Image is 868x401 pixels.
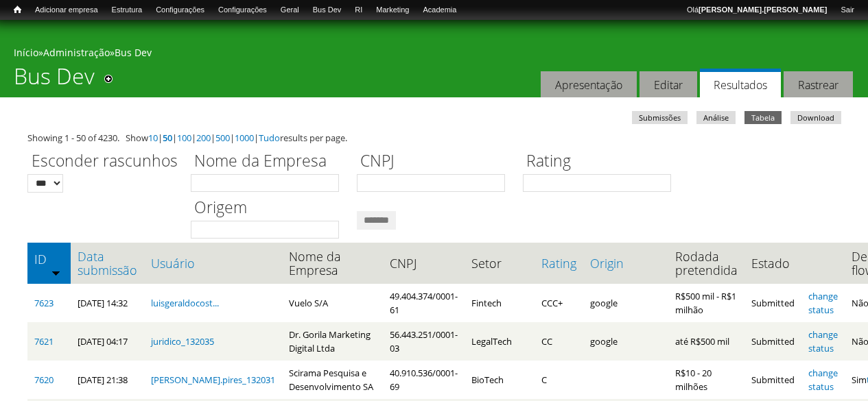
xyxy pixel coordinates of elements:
td: [DATE] 04:17 [71,322,144,361]
td: CC [535,322,583,361]
td: 49.404.374/0001-61 [383,284,465,322]
a: 10 [148,132,158,144]
strong: [PERSON_NAME].[PERSON_NAME] [699,5,827,14]
a: 100 [177,132,191,144]
td: C [535,361,583,399]
a: Apresentação [541,71,637,98]
td: [DATE] 14:32 [71,284,144,322]
a: Tabela [744,111,782,124]
th: Setor [465,243,535,284]
th: Nome da Empresa [282,243,383,284]
a: Download [790,111,841,124]
th: Estado [744,243,801,284]
a: luisgeraldocost... [151,297,219,309]
a: Análise [696,111,736,124]
a: Rating [541,256,576,270]
td: Scirama Pesquisa e Desenvolvimento SA [282,361,383,399]
a: Início [7,3,28,16]
a: Tudo [259,132,280,144]
a: juridico_132035 [151,335,214,348]
a: ID [34,252,64,266]
td: Dr. Gorila Marketing Digital Ltda [282,322,383,361]
a: Estrutura [105,3,150,17]
label: Nome da Empresa [191,149,348,174]
h1: Bus Dev [14,63,95,97]
a: Usuário [151,256,275,270]
div: Showing 1 - 50 of 4230. Show | | | | | | results per page. [27,131,841,145]
td: google [583,284,668,322]
a: 1000 [235,132,254,144]
td: BioTech [465,361,535,399]
a: 200 [196,132,211,144]
td: até R$500 mil [668,322,744,361]
a: Administração [43,46,110,59]
a: Academia [416,3,463,17]
a: Editar [640,71,697,98]
label: Esconder rascunhos [27,149,182,174]
div: » » [14,46,854,63]
a: change status [808,328,838,354]
td: Vuelo S/A [282,284,383,322]
a: RI [348,3,369,17]
a: Submissões [632,111,688,124]
td: R$10 - 20 milhões [668,361,744,399]
td: Fintech [465,284,535,322]
a: 7623 [34,297,54,309]
a: [PERSON_NAME].pires_132031 [151,374,275,386]
a: Resultados [700,69,781,98]
td: google [583,322,668,361]
a: Sair [834,3,861,17]
a: 7621 [34,335,54,348]
a: Olá[PERSON_NAME].[PERSON_NAME] [680,3,834,17]
a: Origin [590,256,661,270]
td: 56.443.251/0001-03 [383,322,465,361]
a: Bus Dev [115,46,152,59]
label: Rating [523,149,680,174]
a: Geral [274,3,306,17]
a: 500 [215,132,230,144]
td: Submitted [744,361,801,399]
label: Origem [191,196,348,221]
a: Configurações [211,3,274,17]
label: CNPJ [357,149,514,174]
a: Data submissão [78,250,137,277]
a: Bus Dev [306,3,349,17]
span: Início [14,5,21,14]
a: Início [14,46,38,59]
a: Configurações [149,3,211,17]
th: CNPJ [383,243,465,284]
th: Rodada pretendida [668,243,744,284]
a: Marketing [369,3,416,17]
td: Submitted [744,284,801,322]
td: R$500 mil - R$1 milhão [668,284,744,322]
a: Rastrear [784,71,853,98]
a: Adicionar empresa [28,3,105,17]
a: 50 [163,132,172,144]
img: ordem crescente [51,268,60,277]
td: CCC+ [535,284,583,322]
td: LegalTech [465,322,535,361]
td: 40.910.536/0001-69 [383,361,465,399]
td: Submitted [744,322,801,361]
td: [DATE] 21:38 [71,361,144,399]
a: change status [808,367,838,393]
a: 7620 [34,374,54,386]
a: change status [808,290,838,316]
